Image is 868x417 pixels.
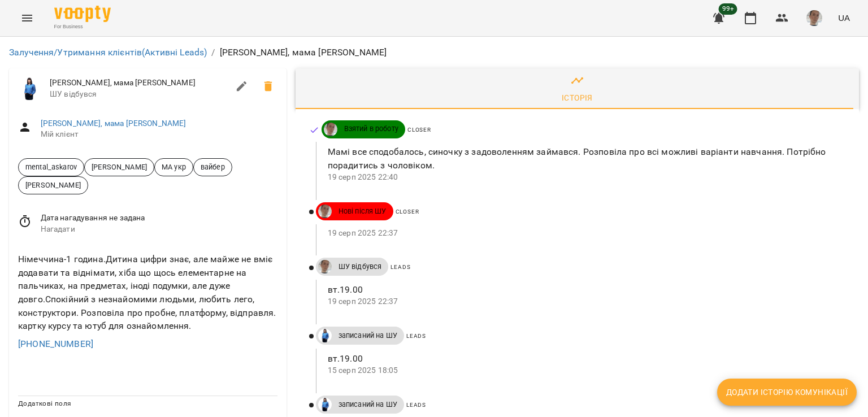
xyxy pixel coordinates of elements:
a: ДТ УКР Колоша Катерина https://us06web.zoom.us/j/84976667317 [316,205,332,218]
span: Leads [390,264,410,270]
span: [PERSON_NAME] [19,180,88,190]
span: Leads [406,402,426,408]
span: Нові після ШУ [332,206,393,216]
a: Дащенко Аня [316,398,332,411]
span: вайбер [194,162,232,172]
button: Menu [14,5,41,32]
img: ДТ УКР Колоша Катерина https://us06web.zoom.us/j/84976667317 [324,123,337,136]
span: Leads [406,333,426,339]
span: записаний на ШУ [332,331,404,341]
span: Мій клієнт [41,129,277,140]
span: ШУ відбувся [332,262,389,272]
p: 19 серп 2025 22:40 [328,172,841,183]
p: 19 серп 2025 22:37 [328,228,841,239]
span: Дата нагадування не задана [41,212,277,224]
img: Дащенко Аня [18,77,41,100]
nav: breadcrumb [9,46,859,59]
p: 15 серп 2025 18:05 [328,365,841,376]
p: [PERSON_NAME], мама [PERSON_NAME] [220,46,387,59]
span: Додати історію комунікації [726,385,848,399]
span: UA [838,12,850,24]
span: ШУ відбувся [50,89,228,100]
a: ДТ УКР Колоша Катерина https://us06web.zoom.us/j/84976667317 [316,260,332,273]
img: Дащенко Аня [318,329,332,342]
a: ДТ УКР Колоша Катерина https://us06web.zoom.us/j/84976667317 [322,123,337,136]
p: вт.19.00 [328,352,841,366]
p: 19 серп 2025 22:37 [328,296,841,307]
img: ДТ УКР Колоша Катерина https://us06web.zoom.us/j/84976667317 [318,205,332,218]
span: МА укр [155,162,193,172]
span: записаний на ШУ [332,399,404,410]
p: Мамі все сподобалось, синочку з задоволенням займався. Розповіла про всі можливі варіанти навчанн... [328,145,841,172]
span: [PERSON_NAME], мама [PERSON_NAME] [50,77,228,89]
span: [PERSON_NAME] [85,162,154,172]
a: Залучення/Утримання клієнтів(Активні Leads) [9,47,207,58]
p: вт.19.00 [328,283,841,297]
img: Дащенко Аня [318,398,332,411]
div: Історія [562,91,593,105]
a: [PHONE_NUMBER] [18,338,93,349]
span: Взятий в роботу [337,124,405,134]
span: For Business [54,23,111,31]
img: 4dd45a387af7859874edf35ff59cadb1.jpg [806,10,822,26]
span: Додаткові поля [18,399,71,407]
img: Voopty Logo [54,6,111,22]
li: / [211,46,215,59]
span: mental_askarov [19,162,84,172]
a: [PERSON_NAME], мама [PERSON_NAME] [41,119,186,128]
span: Нагадати [41,224,277,235]
img: ДТ УКР Колоша Катерина https://us06web.zoom.us/j/84976667317 [318,260,332,273]
button: UA [834,7,854,28]
span: 99+ [719,3,737,15]
span: Closer [396,208,419,215]
div: Німеччина-1 година.Дитина цифри знає, але майже не вміє додавати та віднімати, хіба що щось елеме... [16,250,280,335]
a: Дащенко Аня [316,329,332,342]
button: Додати історію комунікації [717,379,857,406]
span: Closer [407,127,431,133]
